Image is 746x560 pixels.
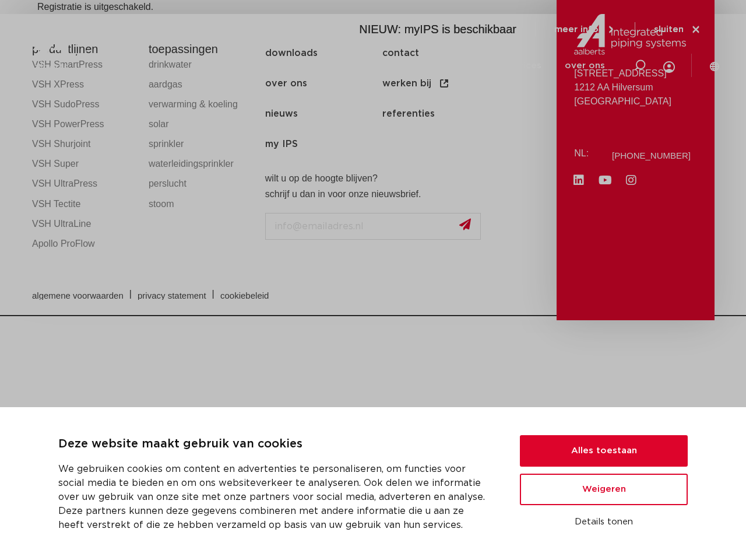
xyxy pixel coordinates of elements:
a: nieuws [265,99,382,129]
nav: Menu [265,38,551,159]
a: verwarming & koeling [149,94,254,114]
strong: wilt u op de hoogte blijven? [265,173,378,183]
div: my IPS [663,54,675,77]
span: cookiebeleid [220,291,269,300]
strong: schrijf u dan in voor onze nieuwsbrief. [265,189,421,199]
a: sprinkler [149,134,254,154]
a: sluiten [654,24,701,35]
a: [PHONE_NUMBER] [612,151,691,160]
button: Details tonen [520,512,688,532]
a: VSH UltraPress [32,174,137,194]
p: NL: [574,146,593,160]
a: algemene voorwaarden [23,291,132,300]
span: sluiten [654,25,684,34]
a: VSH SudoPress [32,94,137,114]
a: services [504,43,541,88]
a: VSH UltraLine [32,214,137,234]
a: markten [286,43,323,88]
a: solar [149,114,254,134]
a: stoom [149,194,254,214]
a: referenties [382,99,499,129]
a: producten [216,43,263,88]
button: Weigeren [520,474,688,505]
button: Alles toestaan [520,435,688,467]
a: VSH Shurjoint [32,134,137,154]
span: NIEUW: myIPS is beschikbaar [359,23,516,36]
img: send.svg [459,218,471,230]
a: over ons [565,43,605,88]
a: Apollo ProFlow [32,234,137,254]
a: my IPS [265,129,382,159]
span: privacy statement [138,291,206,300]
input: info@emailadres.nl [265,213,481,240]
a: toepassingen [347,43,408,88]
a: downloads [431,43,481,88]
span: algemene voorwaarden [32,291,124,300]
a: waterleidingsprinkler [149,154,254,174]
p: We gebruiken cookies om content en advertenties te personaliseren, om functies voor social media ... [58,462,492,532]
a: privacy statement [129,291,214,300]
span: meer info [554,25,599,34]
nav: Menu [216,43,605,88]
a: cookiebeleid [212,291,277,300]
a: meer info [554,24,616,35]
a: VSH Super [32,154,137,174]
a: VSH PowerPress [32,114,137,134]
a: perslucht [149,174,254,194]
p: Deze website maakt gebruik van cookies [58,435,492,453]
a: VSH Tectite [32,194,137,214]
